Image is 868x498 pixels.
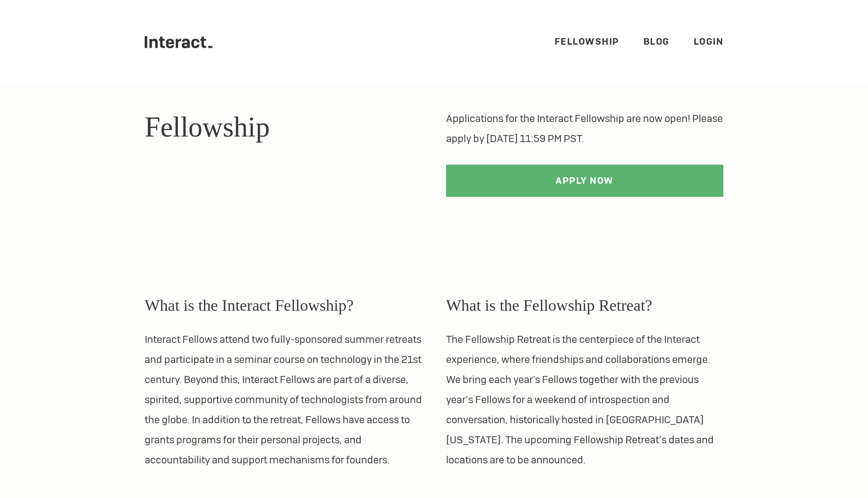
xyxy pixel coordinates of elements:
p: Interact Fellows attend two fully-sponsored summer retreats and participate in a seminar course o... [145,329,422,470]
p: The Fellowship Retreat is the centerpiece of the Interact experience, where friendships and colla... [446,329,723,470]
h3: What is the Fellowship Retreat? [446,293,723,317]
a: Apply Now [446,165,723,197]
p: Applications for the Interact Fellowship are now open! Please apply by [DATE] 11:59 PM PST. [446,108,723,149]
a: Login [694,36,724,47]
a: Fellowship [555,36,619,47]
a: Blog [643,36,670,47]
h1: Fellowship [145,108,422,146]
h3: What is the Interact Fellowship? [145,293,422,317]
